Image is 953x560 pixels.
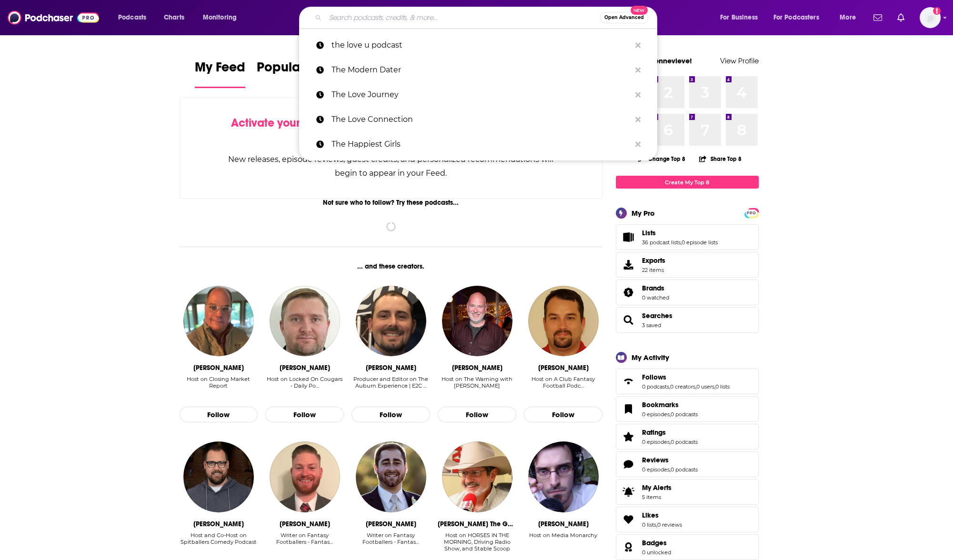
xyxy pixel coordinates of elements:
div: Steve Schmidt [452,364,502,372]
a: The Love Journey [299,82,657,107]
span: Brands [616,280,759,305]
a: Ratings [619,430,638,443]
div: by following Podcasts, Creators, Lists, and other Users! [228,116,555,144]
a: Reviews [619,458,638,471]
img: Ben Cummins [270,441,340,512]
span: Searches [616,307,759,333]
a: 0 unlocked [642,549,671,556]
p: The Modern Dater [331,58,631,82]
a: 0 creators [670,383,695,390]
a: Jeff Greenwood [356,441,426,512]
a: Steve Schmidt [442,286,512,356]
div: Writer on Fantasy Footballers - Fantas… [351,532,430,552]
span: My Feed [195,59,245,81]
span: Lists [642,229,656,237]
button: Follow [524,407,602,423]
a: Ryan Weisse [528,286,599,356]
span: Bookmarks [642,400,679,409]
div: New releases, episode reviews, guest credits, and personalized recommendations will begin to appe... [228,152,555,180]
a: Badges [642,539,671,547]
a: Reviews [642,456,698,464]
span: Popular Feed [257,59,338,81]
img: User Profile [920,7,941,28]
button: Follow [351,407,430,423]
svg: Add a profile image [933,7,941,15]
button: Show profile menu [920,7,941,28]
img: Podchaser - Follow, Share and Rate Podcasts [8,9,99,27]
div: Ryan Weisse [538,364,589,372]
div: Host on Locked On Cougars - Daily Po… [265,376,344,389]
button: Follow [438,407,516,423]
a: The Love Connection [299,107,657,132]
div: James Evan Pilato [538,520,589,528]
span: Follows [642,373,666,381]
span: Charts [164,11,184,24]
div: Host on Closing Market Report [180,376,258,389]
div: Glenn The Geek [438,520,516,528]
span: , [695,383,696,390]
span: For Podcasters [773,11,819,24]
div: My Pro [632,209,655,218]
span: Exports [642,256,665,265]
a: Brands [642,284,669,292]
p: the love u podcast [331,33,631,58]
a: 0 episodes [642,466,670,473]
a: Lists [642,229,718,237]
a: Follows [619,375,638,388]
button: open menu [111,10,159,25]
a: the love u podcast [299,33,657,58]
a: 0 reviews [657,521,682,528]
a: 36 podcast lists [642,239,681,246]
a: Badges [619,540,638,554]
span: , [670,411,671,418]
a: My Feed [195,59,245,88]
div: Writer on Fantasy Footballers - Fantas… [265,532,344,552]
div: Writer on Fantasy Footballers - Fantas… [351,532,430,545]
button: open menu [833,10,868,25]
span: Reviews [616,451,759,477]
div: Not sure who to follow? Try these podcasts... [180,199,603,207]
a: 0 podcasts [671,466,698,473]
button: Change Top 8 [632,153,692,165]
span: 22 items [642,267,665,273]
a: 0 episode lists [682,239,718,246]
a: 0 podcasts [671,439,698,445]
span: Podcasts [118,11,146,24]
div: Todd Gleason [193,364,244,372]
a: 0 watched [642,294,669,301]
button: open menu [767,10,833,25]
span: Open Advanced [604,15,644,20]
p: The Love Journey [331,82,631,107]
a: Bookmarks [619,402,638,416]
span: Ratings [616,424,759,450]
a: Searches [619,313,638,327]
a: Popular Feed [257,59,338,88]
a: 0 episodes [642,411,670,418]
span: Ratings [642,428,666,437]
a: Searches [642,311,672,320]
button: open menu [713,10,770,25]
span: , [670,466,671,473]
a: 0 lists [715,383,730,390]
span: Badges [616,534,759,560]
a: Lists [619,230,638,244]
span: Likes [616,507,759,532]
a: Ratings [642,428,698,437]
img: James Evan Pilato [528,441,599,512]
span: , [656,521,657,528]
a: 0 podcasts [671,411,698,418]
span: , [670,439,671,445]
button: Open AdvancedNew [600,12,648,23]
a: 0 users [696,383,714,390]
a: Jason Moore [183,441,254,512]
a: 0 lists [642,521,656,528]
span: Activate your Feed [231,116,329,130]
div: My Activity [632,353,669,362]
a: Bookmarks [642,400,698,409]
div: Host on The Warning with Steve Schmidt [438,376,516,396]
div: Search podcasts, credits, & more... [308,7,666,29]
span: Monitoring [203,11,237,24]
